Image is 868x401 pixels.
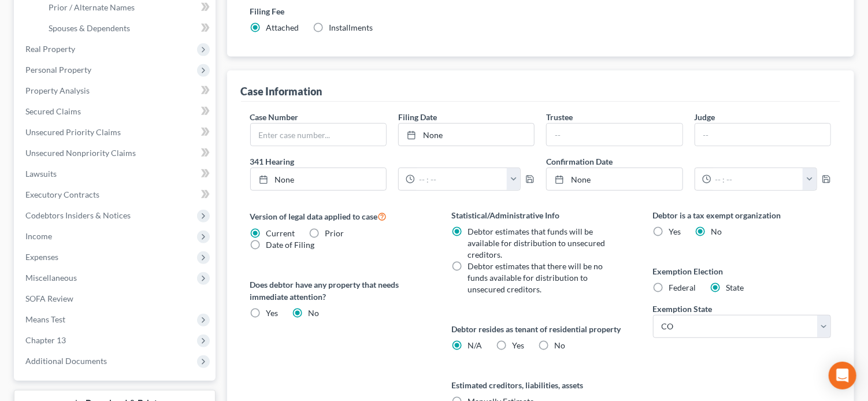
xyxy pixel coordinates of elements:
span: Real Property [25,44,75,54]
span: Yes [669,227,681,236]
a: Executory Contracts [16,184,216,205]
label: Confirmation Date [540,155,837,168]
a: Secured Claims [16,101,216,122]
span: Income [25,231,52,241]
label: Exemption State [653,303,713,315]
input: -- [695,124,830,146]
span: Property Analysis [25,86,90,95]
span: Debtor estimates that funds will be available for distribution to unsecured creditors. [468,227,605,259]
span: Yes [512,340,524,350]
label: Statistical/Administrative Info [451,209,630,221]
span: SOFA Review [25,294,73,303]
label: Trustee [546,111,573,123]
span: Current [266,228,295,238]
span: Yes [266,308,279,318]
span: Unsecured Nonpriority Claims [25,148,136,158]
span: Attached [266,23,299,32]
label: Debtor is a tax exempt organization [653,209,832,221]
span: Miscellaneous [25,273,77,283]
label: Estimated creditors, liabilities, assets [451,379,630,391]
input: -- [547,124,682,146]
a: Unsecured Nonpriority Claims [16,143,216,164]
label: Exemption Election [653,265,832,277]
a: Property Analysis [16,80,216,101]
label: Filing Date [398,111,437,123]
span: No [554,340,565,350]
a: Lawsuits [16,164,216,184]
span: Means Test [25,314,65,324]
div: Case Information [241,84,322,98]
span: Expenses [25,252,58,262]
label: Version of legal data applied to case [250,209,429,223]
label: Debtor resides as tenant of residential property [451,323,630,335]
a: SOFA Review [16,288,216,309]
span: No [711,227,722,236]
label: Does debtor have any property that needs immediate attention? [250,279,429,303]
div: Open Intercom Messenger [829,362,856,389]
span: Unsecured Priority Claims [25,127,121,137]
label: Filing Fee [250,5,832,17]
a: None [399,124,534,146]
span: Chapter 13 [25,335,66,345]
span: Lawsuits [25,169,57,179]
label: Case Number [250,111,299,123]
a: Unsecured Priority Claims [16,122,216,143]
span: Date of Filing [266,240,315,250]
span: No [309,308,320,318]
span: Spouses & Dependents [49,23,130,33]
span: Executory Contracts [25,190,99,199]
span: Debtor estimates that there will be no funds available for distribution to unsecured creditors. [468,261,603,294]
a: None [251,168,386,190]
a: Spouses & Dependents [39,18,216,39]
span: State [726,283,744,292]
a: None [547,168,682,190]
input: Enter case number... [251,124,386,146]
input: -- : -- [711,168,804,190]
label: 341 Hearing [244,155,541,168]
input: -- : -- [415,168,507,190]
span: N/A [468,340,482,350]
span: Personal Property [25,65,91,75]
span: Installments [329,23,373,32]
span: Secured Claims [25,106,81,116]
span: Prior [325,228,344,238]
span: Prior / Alternate Names [49,2,135,12]
span: Codebtors Insiders & Notices [25,210,131,220]
label: Judge [695,111,715,123]
span: Federal [669,283,696,292]
span: Additional Documents [25,356,107,366]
